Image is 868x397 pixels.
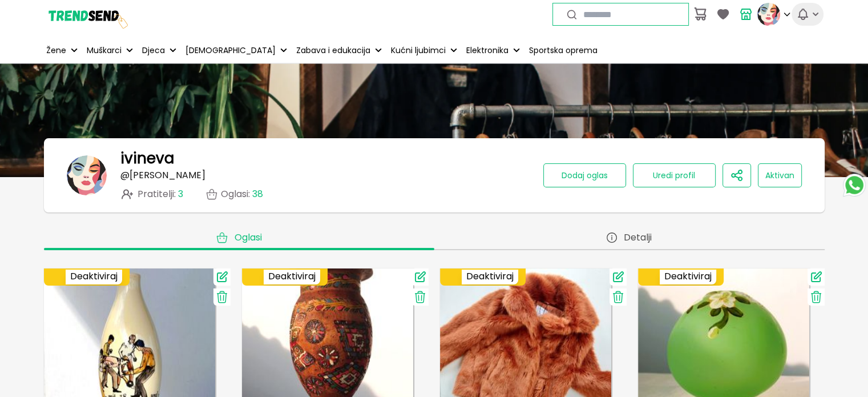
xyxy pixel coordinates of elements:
[138,189,183,199] span: Pratitelji :
[464,38,522,63] button: Elektronika
[120,150,174,167] h1: ivineva
[183,38,289,63] button: [DEMOGRAPHIC_DATA]
[389,38,459,63] button: Kućni ljubimci
[44,38,80,63] button: Žene
[46,45,66,57] p: Žene
[142,45,165,57] p: Djeca
[543,163,626,187] button: Dodaj oglas
[221,189,263,199] p: Oglasi :
[466,45,508,57] p: Elektronika
[391,45,446,57] p: Kućni ljubimci
[562,170,608,181] span: Dodaj oglas
[252,187,263,200] span: 38
[758,163,802,187] button: Aktivan
[294,38,384,63] button: Zabava i edukacija
[527,38,600,63] a: Sportska oprema
[67,155,107,195] img: banner
[757,3,780,26] img: profile picture
[87,45,122,57] p: Muškarci
[140,38,179,63] button: Djeca
[235,232,262,243] span: Oglasi
[178,187,183,200] span: 3
[296,45,370,57] p: Zabava i edukacija
[120,170,205,181] p: @ [PERSON_NAME]
[185,45,276,57] p: [DEMOGRAPHIC_DATA]
[633,163,716,187] button: Uredi profil
[624,232,652,243] span: Detalji
[84,38,135,63] button: Muškarci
